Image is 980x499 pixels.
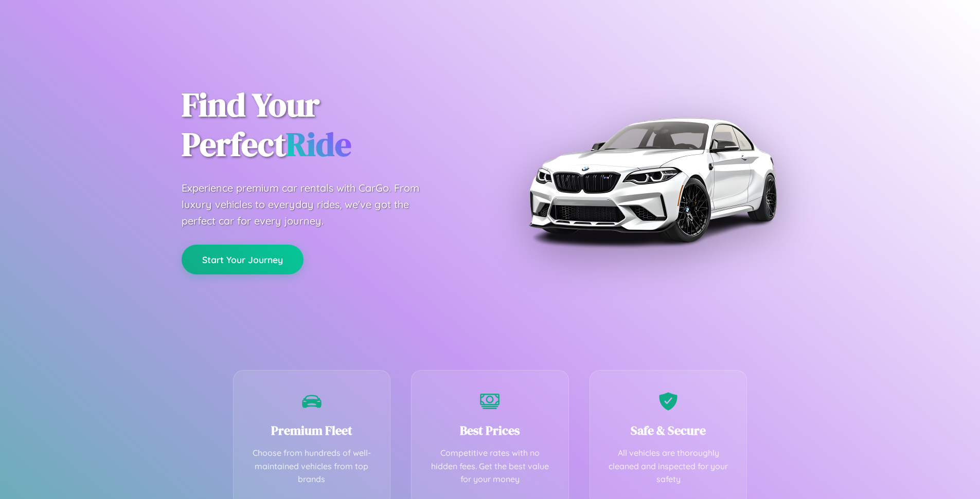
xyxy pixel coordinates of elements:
h3: Safe & Secure [605,422,732,439]
p: Choose from hundreds of well-maintained vehicles from top brands [249,447,375,486]
p: All vehicles are thoroughly cleaned and inspected for your safety [605,447,732,486]
img: Premium BMW car rental vehicle [524,51,781,308]
p: Experience premium car rentals with CarGo. From luxury vehicles to everyday rides, we've got the ... [182,180,439,229]
p: Competitive rates with no hidden fees. Get the best value for your money [427,447,553,486]
button: Start Your Journey [182,245,304,274]
h1: Find Your Perfect [182,85,475,164]
h3: Best Prices [427,422,553,439]
span: Ride [286,122,351,167]
h3: Premium Fleet [249,422,375,439]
